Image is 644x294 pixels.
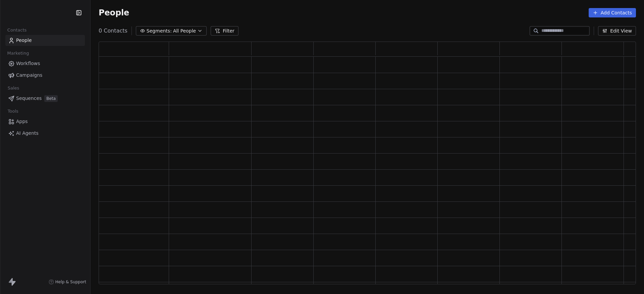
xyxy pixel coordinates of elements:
span: People [16,37,32,44]
a: Help & Support [49,279,86,285]
a: People [5,35,85,46]
a: AI Agents [5,128,85,139]
span: AI Agents [16,130,39,137]
a: Workflows [5,58,85,69]
span: Campaigns [16,72,42,79]
span: Sales [5,83,22,93]
span: Workflows [16,60,40,67]
button: Add Contacts [589,8,636,17]
span: Apps [16,118,28,125]
span: 0 Contacts [99,27,127,35]
span: Segments: [147,27,172,35]
span: Marketing [4,48,32,58]
span: Sequences [16,95,42,102]
a: Campaigns [5,70,85,81]
span: People [99,8,129,18]
span: Beta [44,95,58,102]
span: Contacts [4,25,30,35]
button: Filter [211,26,238,36]
span: All People [173,27,196,35]
span: Help & Support [55,279,86,285]
button: Edit View [598,26,636,36]
a: Apps [5,116,85,127]
span: Tools [5,106,21,116]
a: SequencesBeta [5,93,85,104]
